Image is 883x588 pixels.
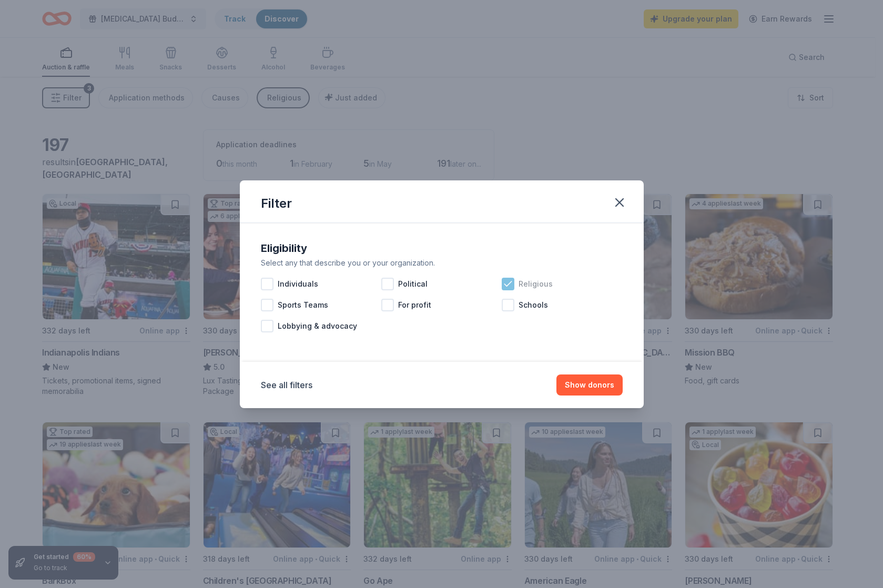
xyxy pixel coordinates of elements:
span: Lobbying & advocacy [278,320,357,332]
div: Filter [261,195,292,212]
button: See all filters [261,379,312,391]
div: Select any that describe you or your organization. [261,257,623,269]
div: Eligibility [261,240,623,257]
span: Individuals [278,278,318,290]
span: Schools [519,299,548,311]
span: Political [398,278,428,290]
span: Sports Teams [278,299,328,311]
span: Religious [519,278,553,290]
button: Show donors [556,374,623,396]
span: For profit [398,299,431,311]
